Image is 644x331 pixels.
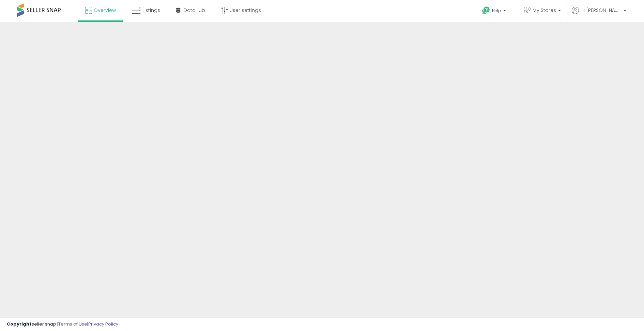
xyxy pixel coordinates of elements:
i: Get Help [482,6,490,15]
span: Help [492,8,501,14]
span: Overview [94,7,116,14]
span: My Stores [533,7,556,14]
span: Hi [PERSON_NAME] [581,7,622,14]
span: DataHub [184,7,205,14]
a: Hi [PERSON_NAME] [572,7,626,22]
a: Help [477,1,513,22]
span: Listings [142,7,160,14]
